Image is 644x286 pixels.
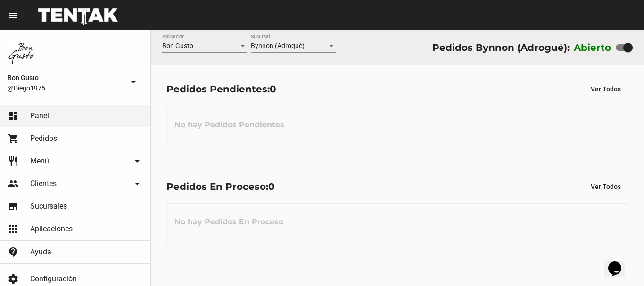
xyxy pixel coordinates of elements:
span: Pedidos [30,134,57,143]
mat-icon: restaurant [8,155,19,167]
mat-icon: arrow_drop_down [132,155,143,167]
mat-icon: contact_support [8,246,19,258]
h3: No hay Pedidos En Proceso [167,208,291,236]
div: Pedidos En Proceso: [166,179,275,194]
span: Aplicaciones [30,224,73,234]
span: 0 [270,83,276,95]
mat-icon: people [8,178,19,189]
mat-icon: arrow_drop_down [128,76,139,88]
mat-icon: store [8,201,19,212]
span: Ver Todos [591,183,621,190]
mat-icon: shopping_cart [8,133,19,144]
span: Clientes [30,179,57,188]
div: Pedidos Bynnon (Adrogué): [432,40,570,55]
span: Sucursales [30,202,67,211]
mat-icon: arrow_drop_down [132,178,143,189]
span: Ver Todos [591,85,621,93]
span: 0 [268,181,275,192]
span: Bon Gusto [162,42,193,49]
button: Ver Todos [583,178,628,195]
mat-icon: apps [8,223,19,235]
mat-icon: dashboard [8,110,19,122]
span: Panel [30,111,49,121]
div: Pedidos Pendientes: [166,82,276,97]
mat-icon: menu [8,10,19,21]
span: Bon Gusto [8,72,124,83]
iframe: chat widget [604,248,635,277]
img: 8570adf9-ca52-4367-b116-ae09c64cf26e.jpg [8,38,38,68]
button: Ver Todos [583,81,628,98]
span: @Diego1975 [8,83,124,93]
span: Bynnon (Adrogué) [251,42,305,49]
h3: No hay Pedidos Pendientes [167,111,292,139]
span: Ayuda [30,247,51,257]
label: Abierto [574,40,611,55]
mat-icon: settings [8,273,19,285]
span: Configuración [30,274,77,284]
span: Menú [30,156,49,166]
